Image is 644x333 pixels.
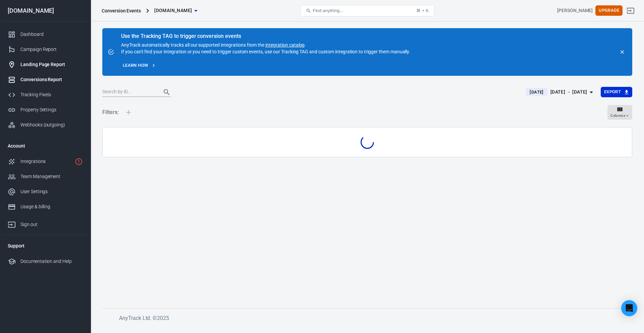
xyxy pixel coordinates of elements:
[2,57,88,72] a: Landing Page Report
[618,47,627,57] button: close
[300,5,434,16] button: Find anything...⌘ + K
[595,5,623,16] button: Upgrade
[154,6,192,15] span: adhdsuccesssystem.com
[2,169,88,184] a: Team Management
[2,42,88,57] a: Campaign Report
[520,87,600,98] button: [DATE][DATE] － [DATE]
[265,42,305,48] a: integration catalog
[2,138,88,154] li: Account
[159,84,175,100] button: Search
[2,87,88,102] a: Tracking Pixels
[20,76,83,83] div: Conversions Report
[313,8,343,13] span: Find anything...
[527,89,546,96] span: [DATE]
[2,214,88,232] a: Sign out
[550,88,587,96] div: [DATE] － [DATE]
[121,33,410,40] div: Use the Tracking TAG to trigger conversion events
[20,121,83,128] div: Webhooks (outgoing)
[2,117,88,132] a: Webhooks (outgoing)
[102,88,156,97] input: Search by ID...
[601,87,632,97] button: Export
[20,46,83,53] div: Campaign Report
[152,4,200,17] button: [DOMAIN_NAME]
[102,102,119,123] h5: Filters:
[416,8,429,13] div: ⌘ + K
[20,203,83,210] div: Usage & billing
[2,8,88,14] div: [DOMAIN_NAME]
[20,188,83,195] div: User Settings
[2,102,88,117] a: Property Settings
[121,34,410,55] div: AnyTrack automatically tracks all our supported integrations from the . If you can't find your in...
[20,221,83,228] div: Sign out
[621,300,637,316] div: Open Intercom Messenger
[2,154,88,169] a: Integrations
[2,184,88,199] a: User Settings
[610,113,625,119] span: Columns
[20,158,72,165] div: Integrations
[121,60,158,71] a: Learn how
[2,199,88,214] a: Usage & billing
[557,7,593,14] div: Account id: Kz40c9cP
[607,105,632,120] button: Columns
[20,173,83,180] div: Team Management
[20,31,83,38] div: Dashboard
[20,106,83,113] div: Property Settings
[623,3,639,19] a: Sign out
[20,61,83,68] div: Landing Page Report
[75,158,83,166] svg: 1 networks not verified yet
[2,72,88,87] a: Conversions Report
[2,27,88,42] a: Dashboard
[20,258,83,265] div: Documentation and Help
[20,91,83,98] div: Tracking Pixels
[119,314,622,322] h6: AnyTrack Ltd. © 2025
[102,7,141,14] div: Conversion Events
[2,238,88,254] li: Support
